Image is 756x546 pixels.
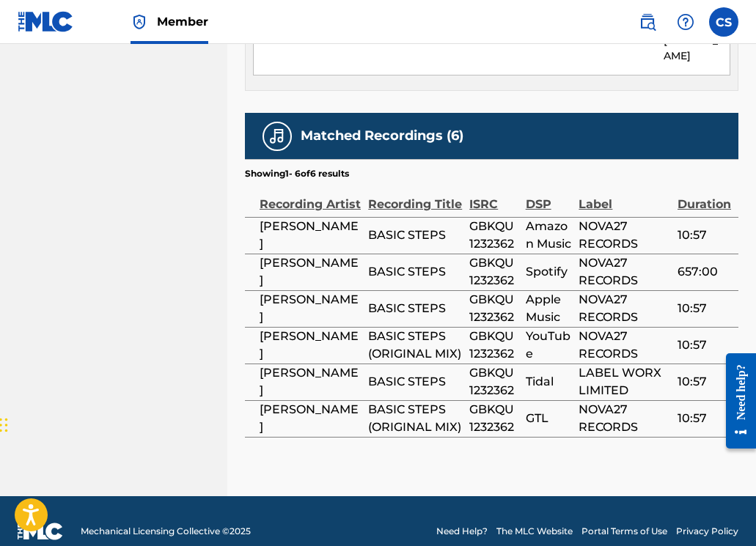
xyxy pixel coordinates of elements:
[526,291,572,326] span: Apple Music
[526,218,572,253] span: Amazon Music
[677,13,694,31] img: help
[639,13,656,31] img: search
[526,410,572,427] span: GTL
[678,410,731,427] span: 10:57
[245,167,349,180] p: Showing 1 - 6 of 6 results
[579,328,670,363] span: NOVA27 RECORDS
[260,218,361,253] span: [PERSON_NAME]
[260,180,361,213] div: Recording Artist
[368,180,462,213] div: Recording Title
[157,13,208,30] span: Member
[579,180,670,213] div: Label
[368,263,462,281] span: BASIC STEPS
[368,300,462,317] span: BASIC STEPS
[715,342,756,460] iframe: Resource Center
[469,218,518,253] span: GBKQU1232362
[709,7,738,37] div: User Menu
[81,525,251,538] span: Mechanical Licensing Collective © 2025
[678,300,731,317] span: 10:57
[260,254,361,289] span: [PERSON_NAME]
[678,373,731,391] span: 10:57
[526,180,572,213] div: DSP
[260,291,361,326] span: [PERSON_NAME]
[436,525,488,538] a: Need Help?
[469,180,518,213] div: ISRC
[469,254,518,289] span: GBKQU1232362
[368,328,462,363] span: BASIC STEPS (ORIGINAL MIX)
[526,328,572,363] span: YouTube
[678,226,731,244] span: 10:57
[131,13,148,31] img: Top Rightsholder
[678,180,731,213] div: Duration
[260,364,361,399] span: [PERSON_NAME]
[579,254,670,289] span: NOVA27 RECORDS
[678,263,731,281] span: 657:00
[496,525,573,538] a: The MLC Website
[301,128,463,144] h5: Matched Recordings (6)
[579,218,670,253] span: NOVA27 RECORDS
[676,525,738,538] a: Privacy Policy
[368,226,462,244] span: BASIC STEPS
[368,373,462,391] span: BASIC STEPS
[368,401,462,436] span: BASIC STEPS (ORIGINAL MIX)
[469,401,518,436] span: GBKQU1232362
[526,263,572,281] span: Spotify
[260,401,361,436] span: [PERSON_NAME]
[579,291,670,326] span: NOVA27 RECORDS
[469,364,518,399] span: GBKQU1232362
[469,328,518,363] span: GBKQU1232362
[526,373,572,391] span: Tidal
[678,336,731,354] span: 10:57
[633,7,662,37] a: Public Search
[18,523,63,540] img: logo
[671,7,700,37] div: Help
[18,11,74,32] img: MLC Logo
[260,328,361,363] span: [PERSON_NAME]
[268,128,286,145] img: Matched Recordings
[581,525,667,538] a: Portal Terms of Use
[579,401,670,436] span: NOVA27 RECORDS
[579,364,670,399] span: LABEL WORX LIMITED
[469,291,518,326] span: GBKQU1232362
